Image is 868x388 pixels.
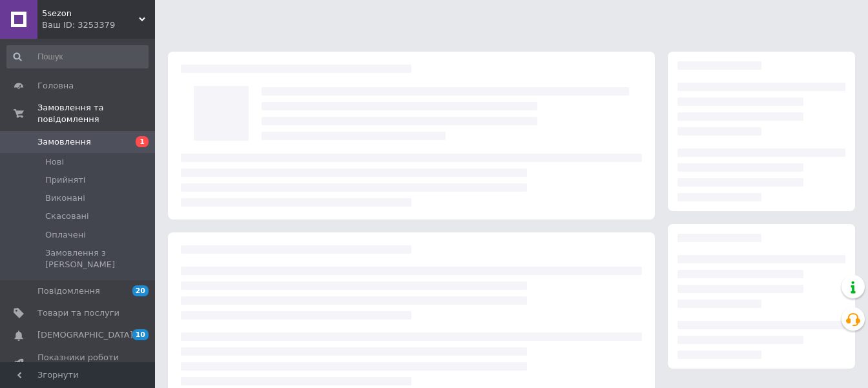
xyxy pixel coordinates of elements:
[45,247,147,271] span: Замовлення з [PERSON_NAME]
[37,352,119,375] span: Показники роботи компанії
[37,102,155,125] span: Замовлення та повідомлення
[37,307,119,319] span: Товари та послуги
[45,174,85,186] span: Прийняті
[42,19,155,31] div: Ваш ID: 3253379
[45,192,85,204] span: Виконані
[37,80,74,92] span: Головна
[132,329,149,340] span: 10
[45,156,64,168] span: Нові
[37,136,91,148] span: Замовлення
[45,210,89,222] span: Скасовані
[136,136,149,147] span: 1
[37,285,100,297] span: Повідомлення
[42,8,139,19] span: 5sezon
[37,329,133,341] span: [DEMOGRAPHIC_DATA]
[45,229,86,241] span: Оплачені
[6,45,149,68] input: Пошук
[132,285,149,296] span: 20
